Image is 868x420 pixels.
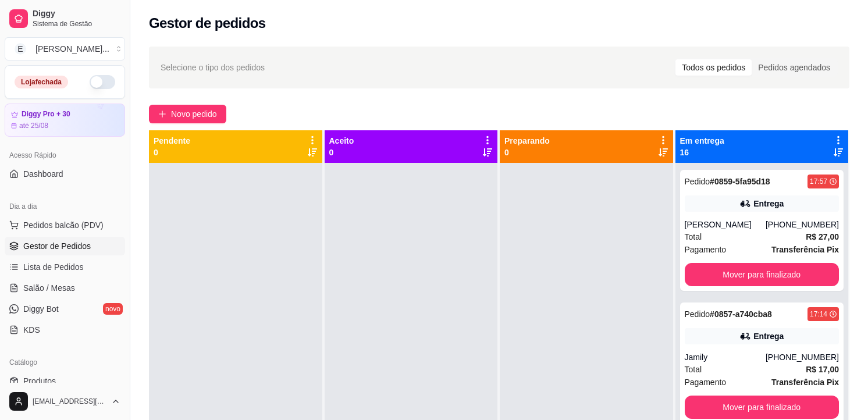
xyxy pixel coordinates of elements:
[154,147,190,158] p: 0
[158,110,166,118] span: plus
[23,240,91,252] span: Gestor de Pedidos
[329,135,354,147] p: Aceito
[15,76,68,88] div: Loja fechada
[806,365,839,374] strong: R$ 17,00
[766,351,839,363] div: [PHONE_NUMBER]
[685,309,710,319] span: Pedido
[685,177,710,186] span: Pedido
[771,245,839,254] strong: Transferência Pix
[680,147,724,158] p: 16
[149,14,266,33] h2: Gestor de pedidos
[22,110,70,119] article: Diggy Pro + 30
[685,376,727,389] span: Pagamento
[810,309,827,319] div: 17:14
[5,258,125,276] a: Lista de Pedidos
[90,75,115,89] button: Alterar Status
[753,330,784,342] div: Entrega
[23,168,63,180] span: Dashboard
[680,135,724,147] p: Em entrega
[752,59,837,76] div: Pedidos agendados
[23,219,104,231] span: Pedidos balcão (PDV)
[154,135,190,147] p: Pendente
[33,9,120,19] span: Diggy
[710,309,772,319] strong: # 0857-a740cba8
[149,105,226,123] button: Novo pedido
[766,219,839,230] div: [PHONE_NUMBER]
[710,177,770,186] strong: # 0859-5fa95d18
[5,37,125,60] button: Select a team
[33,397,106,406] span: [EMAIL_ADDRESS][DOMAIN_NAME]
[504,135,550,147] p: Preparando
[5,387,125,415] button: [EMAIL_ADDRESS][DOMAIN_NAME]
[771,378,839,387] strong: Transferência Pix
[685,243,727,256] span: Pagamento
[5,197,125,216] div: Dia a dia
[35,43,109,55] div: [PERSON_NAME] ...
[685,263,839,286] button: Mover para finalizado
[806,232,839,241] strong: R$ 27,00
[5,300,125,318] a: Diggy Botnovo
[23,261,84,273] span: Lista de Pedidos
[23,303,59,315] span: Diggy Bot
[23,375,56,387] span: Produtos
[23,282,75,294] span: Salão / Mesas
[33,19,120,29] span: Sistema de Gestão
[5,146,125,165] div: Acesso Rápido
[161,61,265,74] span: Selecione o tipo dos pedidos
[23,324,40,336] span: KDS
[5,237,125,255] a: Gestor de Pedidos
[5,372,125,390] a: Produtos
[685,351,766,363] div: Jamily
[5,353,125,372] div: Catálogo
[5,104,125,137] a: Diggy Pro + 30até 25/08
[5,216,125,234] button: Pedidos balcão (PDV)
[5,279,125,297] a: Salão / Mesas
[504,147,550,158] p: 0
[5,165,125,183] a: Dashboard
[810,177,827,186] div: 17:57
[15,43,26,55] span: E
[685,363,702,376] span: Total
[5,321,125,339] a: KDS
[675,59,752,76] div: Todos os pedidos
[685,396,839,419] button: Mover para finalizado
[5,5,125,33] a: DiggySistema de Gestão
[171,108,217,120] span: Novo pedido
[19,121,48,130] article: até 25/08
[685,219,766,230] div: [PERSON_NAME]
[329,147,354,158] p: 0
[753,198,784,209] div: Entrega
[685,230,702,243] span: Total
